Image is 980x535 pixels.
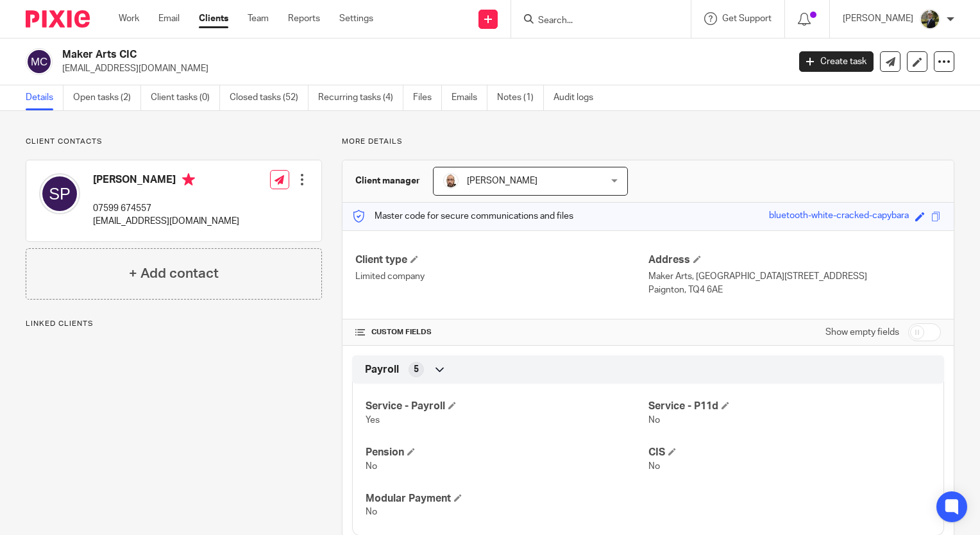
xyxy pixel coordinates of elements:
[467,176,537,185] span: [PERSON_NAME]
[366,507,377,516] span: No
[339,12,373,25] a: Settings
[26,319,322,329] p: Linked clients
[26,85,63,110] a: Details
[355,270,648,283] p: Limited company
[799,51,874,72] a: Create task
[318,85,403,110] a: Recurring tasks (4)
[825,326,899,339] label: Show empty fields
[93,173,239,189] h4: [PERSON_NAME]
[93,215,239,228] p: [EMAIL_ADDRESS][DOMAIN_NAME]
[648,462,660,471] span: No
[158,12,180,25] a: Email
[366,446,648,459] h4: Pension
[182,173,195,186] i: Primary
[648,446,931,459] h4: CIS
[497,85,544,110] a: Notes (1)
[413,85,442,110] a: Files
[129,264,219,284] h4: + Add contact
[452,85,487,110] a: Emails
[366,416,380,425] span: Yes
[843,12,913,25] p: [PERSON_NAME]
[366,462,377,471] span: No
[342,137,954,147] p: More details
[366,400,648,413] h4: Service - Payroll
[352,210,573,223] p: Master code for secure communications and files
[648,416,660,425] span: No
[355,174,420,187] h3: Client manager
[769,209,909,224] div: bluetooth-white-cracked-capybara
[248,12,269,25] a: Team
[288,12,320,25] a: Reports
[119,12,139,25] a: Work
[553,85,603,110] a: Audit logs
[648,284,941,296] p: Paignton, TQ4 6AE
[230,85,308,110] a: Closed tasks (52)
[365,363,399,377] span: Payroll
[366,492,648,505] h4: Modular Payment
[62,62,780,75] p: [EMAIL_ADDRESS][DOMAIN_NAME]
[355,253,648,267] h4: Client type
[920,9,940,30] img: ACCOUNTING4EVERYTHING-9.jpg
[443,173,459,189] img: Daryl.jpg
[199,12,228,25] a: Clients
[722,14,772,23] span: Get Support
[648,400,931,413] h4: Service - P11d
[73,85,141,110] a: Open tasks (2)
[537,15,652,27] input: Search
[93,202,239,215] p: 07599 674557
[26,48,53,75] img: svg%3E
[151,85,220,110] a: Client tasks (0)
[648,253,941,267] h4: Address
[26,137,322,147] p: Client contacts
[414,363,419,376] span: 5
[39,173,80,214] img: svg%3E
[648,270,941,283] p: Maker Arts, [GEOGRAPHIC_DATA][STREET_ADDRESS]
[355,327,648,337] h4: CUSTOM FIELDS
[62,48,636,62] h2: Maker Arts CIC
[26,10,90,28] img: Pixie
